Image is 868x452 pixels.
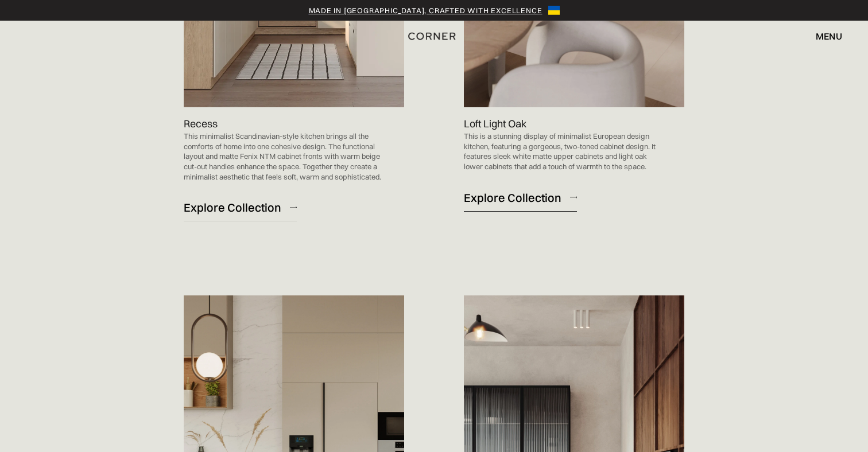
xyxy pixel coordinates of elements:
p: This minimalist Scandinavian-style kitchen brings all the comforts of home into one cohesive desi... [184,131,381,182]
p: This is a stunning display of minimalist European design kitchen, featuring a gorgeous, two-toned... [464,131,661,172]
div: Explore Collection [184,200,281,215]
div: menu [804,26,842,46]
p: Loft Light Oak [464,116,526,131]
div: Explore Collection [464,190,561,205]
a: Explore Collection [464,184,577,212]
a: Explore Collection [184,193,297,221]
div: menu [816,32,842,41]
p: Recess [184,116,218,131]
a: home [400,29,468,44]
a: Made in [GEOGRAPHIC_DATA], crafted with excellence [309,5,542,16]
